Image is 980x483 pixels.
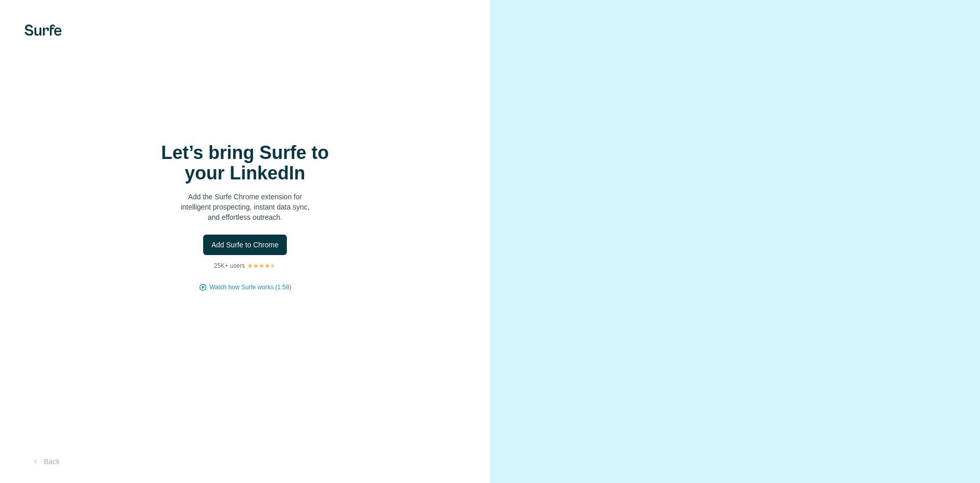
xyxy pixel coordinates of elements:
[209,283,291,292] button: Watch how Surfe works (1:58)
[143,192,347,222] p: Add the Surfe Chrome extension for intelligent prospecting, instant data sync, and effortless out...
[24,452,67,471] button: Back
[143,143,347,183] h1: Let’s bring Surfe to your LinkedIn
[211,240,279,250] span: Add Surfe to Chrome
[203,235,287,255] button: Add Surfe to Chrome
[247,263,276,269] img: Rating Stars
[24,25,62,36] img: Surfe's logo
[214,261,245,270] p: 25K+ users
